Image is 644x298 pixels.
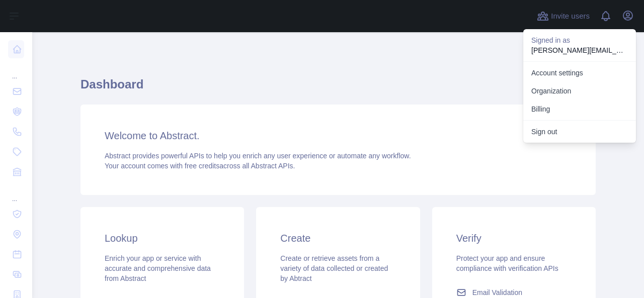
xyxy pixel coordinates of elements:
[523,64,636,82] a: Account settings
[80,76,596,101] h1: Dashboard
[523,100,636,118] button: Billing
[280,231,395,245] h3: Create
[8,183,24,203] div: ...
[105,162,295,170] span: Your account comes with across all Abstract APIs.
[105,152,411,160] span: Abstract provides powerful APIs to help you enrich any user experience or automate any workflow.
[523,123,636,141] button: Sign out
[551,11,590,22] span: Invite users
[456,254,558,272] span: Protect your app and ensure compliance with verification APIs
[8,60,24,80] div: ...
[535,8,592,24] button: Invite users
[531,35,628,45] p: Signed in as
[185,162,219,170] span: free credits
[105,254,211,282] span: Enrich your app or service with accurate and comprehensive data from Abstract
[105,231,220,245] h3: Lookup
[531,45,628,55] p: [PERSON_NAME][EMAIL_ADDRESS][DOMAIN_NAME]
[280,254,388,282] span: Create or retrieve assets from a variety of data collected or created by Abtract
[105,129,572,143] h3: Welcome to Abstract.
[456,231,572,245] h3: Verify
[472,287,522,297] span: Email Validation
[523,82,636,100] a: Organization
